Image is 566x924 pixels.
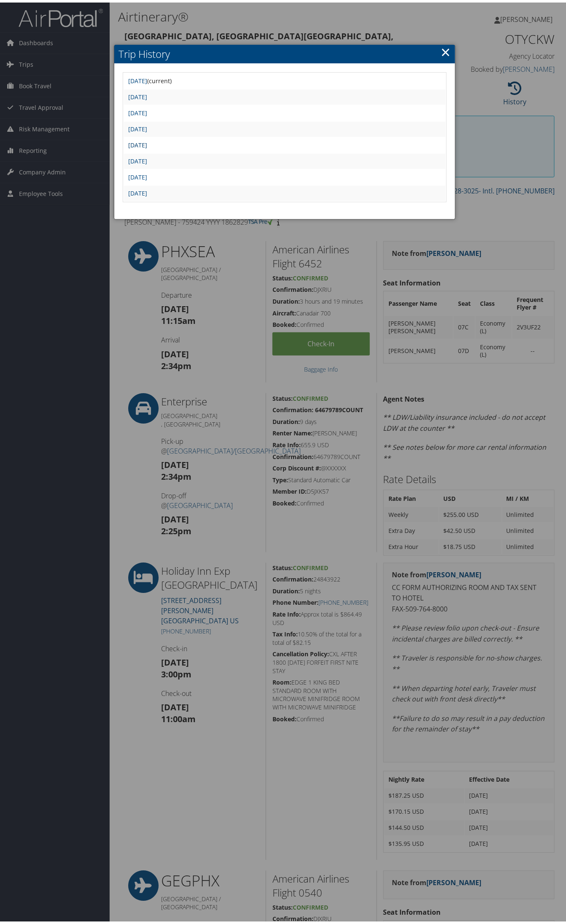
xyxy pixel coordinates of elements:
a: [DATE] [128,106,147,114]
a: [DATE] [128,155,147,163]
a: [DATE] [128,139,147,147]
a: [DATE] [128,122,147,130]
a: [DATE] [128,90,147,98]
a: × [441,41,450,58]
a: [DATE] [128,187,147,195]
h2: Trip History [114,42,455,61]
a: [DATE] [128,74,147,82]
a: [DATE] [128,171,147,179]
td: (current) [124,71,445,86]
